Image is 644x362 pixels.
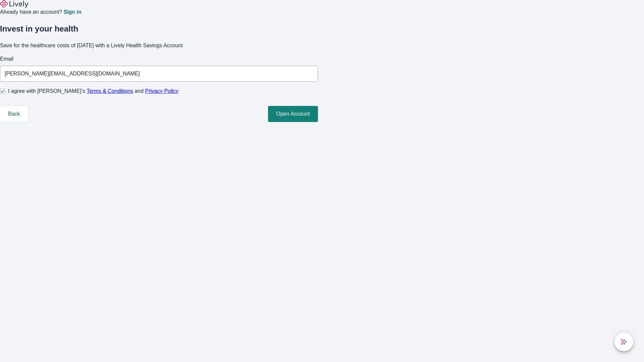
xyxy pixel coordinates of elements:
span: I agree with [PERSON_NAME]’s and [8,87,178,95]
a: Sign in [63,9,81,15]
a: Terms & Conditions [87,88,133,94]
button: Open Account [268,106,318,122]
button: chat [614,333,633,351]
svg: Lively AI Assistant [621,339,627,345]
a: Privacy Policy [145,88,179,94]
